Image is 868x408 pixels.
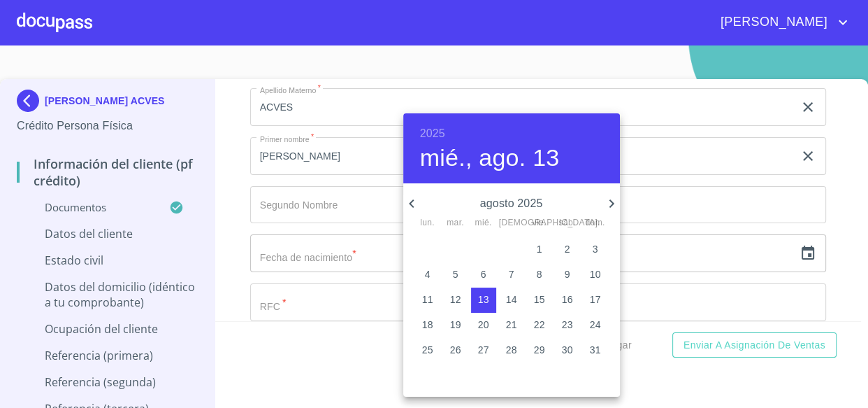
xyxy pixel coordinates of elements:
p: 26 [450,343,461,357]
p: 6 [481,267,486,281]
button: 12 [443,288,468,313]
span: vie. [527,216,552,230]
button: 30 [555,338,580,363]
button: 4 [415,262,440,288]
span: lun. [415,216,440,230]
p: 29 [534,343,545,357]
button: 2025 [420,124,445,143]
p: 10 [590,267,601,281]
button: 6 [471,262,496,288]
button: 14 [499,288,524,313]
button: 31 [583,338,608,363]
button: 27 [471,338,496,363]
span: mié. [471,216,496,230]
button: 9 [555,262,580,288]
p: agosto 2025 [420,195,603,212]
p: 20 [478,318,489,332]
p: 2 [565,242,570,256]
p: 13 [478,293,489,307]
p: 7 [509,267,514,281]
p: 4 [425,267,431,281]
p: 28 [506,343,517,357]
p: 14 [506,293,517,307]
p: 27 [478,343,489,357]
p: 8 [537,267,542,281]
p: 24 [590,318,601,332]
span: [DEMOGRAPHIC_DATA]. [499,216,524,230]
button: 19 [443,313,468,338]
button: 25 [415,338,440,363]
button: 11 [415,288,440,313]
p: 17 [590,293,601,307]
button: 1 [527,237,552,262]
p: 16 [562,293,573,307]
p: 25 [422,343,433,357]
button: 29 [527,338,552,363]
button: 5 [443,262,468,288]
p: 30 [562,343,573,357]
button: 22 [527,313,552,338]
button: 28 [499,338,524,363]
button: 8 [527,262,552,288]
p: 31 [590,343,601,357]
button: 15 [527,288,552,313]
p: 21 [506,318,517,332]
p: 22 [534,318,545,332]
button: 24 [583,313,608,338]
button: 23 [555,313,580,338]
button: 17 [583,288,608,313]
button: 7 [499,262,524,288]
button: 26 [443,338,468,363]
button: 3 [583,237,608,262]
button: 16 [555,288,580,313]
p: 19 [450,318,461,332]
p: 18 [422,318,433,332]
span: dom. [583,216,608,230]
p: 11 [422,293,433,307]
button: 18 [415,313,440,338]
p: 12 [450,293,461,307]
p: 9 [565,267,570,281]
button: 10 [583,262,608,288]
button: 20 [471,313,496,338]
p: 23 [562,318,573,332]
button: 21 [499,313,524,338]
span: mar. [443,216,468,230]
button: 2 [555,237,580,262]
span: sáb. [555,216,580,230]
p: 3 [593,242,598,256]
p: 5 [453,267,458,281]
button: 13 [471,288,496,313]
button: mié., ago. 13 [420,143,560,173]
p: 15 [534,293,545,307]
p: 1 [537,242,542,256]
